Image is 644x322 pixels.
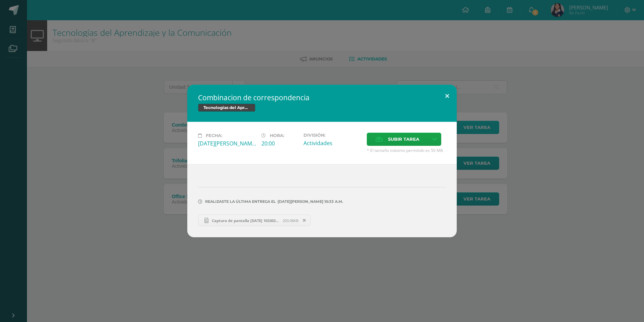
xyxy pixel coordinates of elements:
div: 20:00 [261,140,298,147]
span: [DATE][PERSON_NAME] 10:33 a.m. [276,202,343,202]
span: Subir tarea [388,133,419,145]
div: [DATE][PERSON_NAME] [198,140,256,147]
span: Fecha: [206,133,222,138]
span: Remover entrega [299,217,310,224]
label: División: [303,133,361,138]
a: Captura de pantalla [DATE] 103303.png 203.06KB [198,215,311,226]
span: 203.06KB [283,218,298,223]
span: * El tamaño máximo permitido es 50 MB [367,147,446,153]
span: Hora: [270,133,284,138]
span: Captura de pantalla [DATE] 103303.png [208,218,283,223]
span: Tecnologías del Aprendizaje y la Comunicación [198,104,255,112]
span: Realizaste la última entrega el [205,199,276,204]
h2: Combinacion de correspondencia [198,93,446,102]
button: Close (Esc) [438,85,457,108]
div: Actividades [303,139,361,147]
